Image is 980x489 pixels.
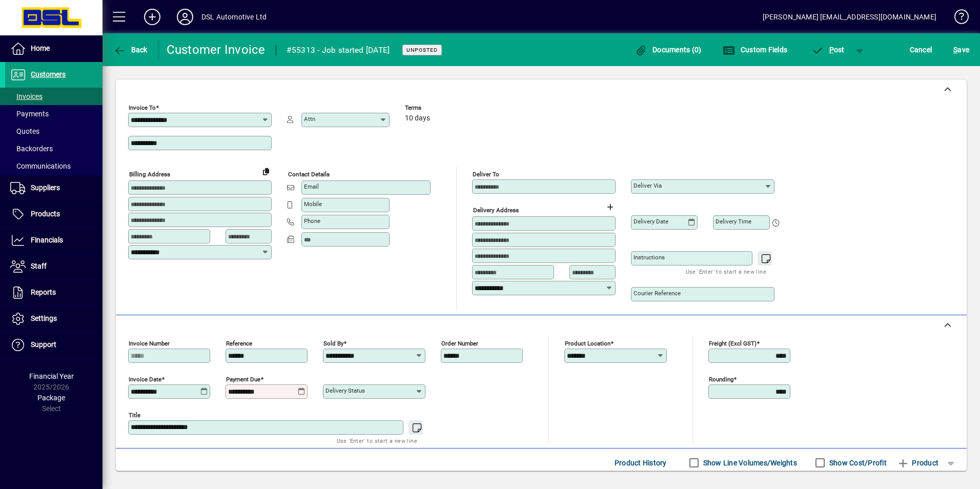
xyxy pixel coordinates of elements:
button: Add [136,8,169,26]
span: 10 days [405,114,430,123]
span: Unposted [406,47,438,53]
mat-label: Payment due [226,376,260,383]
div: Customer Invoice [167,42,266,58]
mat-hint: Use 'Enter' to start a new line [337,435,417,446]
mat-label: Deliver To [473,171,499,178]
div: DSL Automotive Ltd [201,9,267,25]
span: Custom Fields [723,46,787,54]
span: S [953,46,957,54]
a: Suppliers [5,175,103,201]
span: Invoices [10,92,43,100]
span: ave [953,42,969,58]
mat-label: Delivery time [716,218,751,225]
span: Customers [31,70,66,78]
span: Payments [10,110,49,118]
a: Payments [5,105,103,123]
button: Back [111,40,150,59]
button: Product [892,454,944,472]
a: Settings [5,306,103,332]
a: Backorders [5,140,103,157]
mat-label: Email [304,183,319,190]
span: Settings [31,314,57,322]
div: [PERSON_NAME] [EMAIL_ADDRESS][DOMAIN_NAME] [763,9,936,25]
mat-hint: Use 'Enter' to start a new line [686,266,766,277]
span: Product History [615,455,667,471]
mat-label: Phone [304,217,320,225]
button: Custom Fields [720,40,790,59]
a: Reports [5,280,103,305]
button: Product History [610,454,671,472]
mat-label: Freight (excl GST) [709,340,757,347]
span: Financials [31,236,63,244]
button: Copy to Delivery address [258,163,274,179]
button: Cancel [907,40,935,59]
button: Post [806,40,850,59]
a: Home [5,36,103,62]
mat-label: Invoice date [129,376,161,383]
span: Reports [31,288,56,296]
span: Documents (0) [635,46,702,54]
mat-label: Attn [304,115,315,123]
mat-label: Delivery date [634,218,668,225]
span: Terms [405,105,466,111]
span: Suppliers [31,184,60,192]
mat-label: Mobile [304,200,322,208]
button: Save [951,40,972,59]
a: Communications [5,157,103,175]
a: Support [5,332,103,358]
mat-label: Product location [565,340,610,347]
span: Home [31,44,50,52]
mat-label: Invoice To [129,104,156,111]
span: Back [113,46,148,54]
mat-label: Instructions [634,254,665,261]
mat-label: Delivery status [325,387,365,394]
label: Show Line Volumes/Weights [701,458,797,468]
button: Profile [169,8,201,26]
div: #55313 - Job started [DATE] [287,42,390,58]
a: Quotes [5,123,103,140]
button: Choose address [602,199,618,215]
app-page-header-button: Back [103,40,159,59]
span: Support [31,340,56,349]
span: Backorders [10,145,53,153]
mat-label: Rounding [709,376,733,383]
button: Documents (0) [632,40,704,59]
mat-label: Invoice number [129,340,170,347]
a: Products [5,201,103,227]
mat-label: Reference [226,340,252,347]
mat-label: Courier Reference [634,290,681,297]
a: Financials [5,228,103,253]
span: Staff [31,262,47,270]
mat-label: Title [129,412,140,419]
a: Staff [5,254,103,279]
a: Invoices [5,88,103,105]
a: Knowledge Base [947,2,967,35]
span: ost [811,46,845,54]
span: Package [37,394,65,402]
mat-label: Deliver via [634,182,662,189]
span: Product [897,455,938,471]
mat-label: Order number [441,340,478,347]
span: Quotes [10,127,39,135]
span: P [829,46,834,54]
span: Communications [10,162,71,170]
mat-label: Sold by [323,340,343,347]
span: Cancel [910,42,932,58]
span: Products [31,210,60,218]
span: Financial Year [29,372,74,380]
label: Show Cost/Profit [827,458,887,468]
